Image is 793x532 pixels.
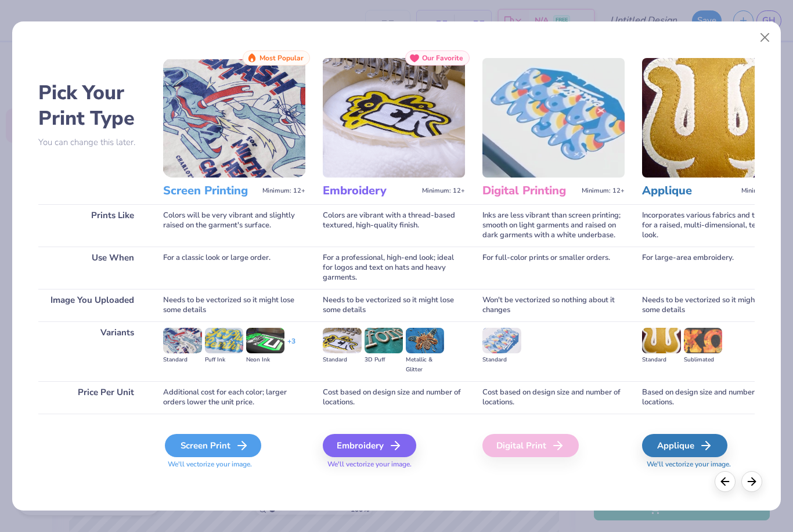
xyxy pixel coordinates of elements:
[482,381,625,414] div: Cost based on design size and number of locations.
[642,328,680,353] img: Standard
[262,187,305,195] span: Minimum: 12+
[365,355,403,365] div: 3D Puff
[323,289,465,321] div: Needs to be vectorized so it might lose some details
[163,355,201,365] div: Standard
[582,187,625,195] span: Minimum: 12+
[642,355,680,365] div: Standard
[38,137,146,147] p: You can change this later.
[642,183,737,198] h3: Applique
[38,381,146,414] div: Price Per Unit
[482,183,577,198] h3: Digital Printing
[38,247,146,289] div: Use When
[323,58,465,178] img: Embroidery
[684,328,722,353] img: Sublimated
[482,204,625,247] div: Inks are less vibrant than screen printing; smooth on light garments and raised on dark garments ...
[38,289,146,321] div: Image You Uploaded
[482,289,625,321] div: Won't be vectorized so nothing about it changes
[287,336,295,356] div: + 3
[482,247,625,289] div: For full-color prints or smaller orders.
[482,58,625,178] img: Digital Printing
[38,204,146,247] div: Prints Like
[259,54,304,62] span: Most Popular
[38,321,146,381] div: Variants
[323,381,465,414] div: Cost based on design size and number of locations.
[205,328,243,353] img: Puff Ink
[323,459,465,469] span: We'll vectorize your image.
[163,204,305,247] div: Colors will be very vibrant and slightly raised on the garment's surface.
[741,187,784,195] span: Minimum: 12+
[406,328,444,353] img: Metallic & Glitter
[642,459,784,469] span: We'll vectorize your image.
[365,328,403,353] img: 3D Puff
[482,328,521,353] img: Standard
[406,355,444,375] div: Metallic & Glitter
[754,27,776,49] button: Close
[205,355,243,365] div: Puff Ink
[163,381,305,414] div: Additional cost for each color; larger orders lower the unit price.
[642,434,727,457] div: Applique
[642,289,784,321] div: Needs to be vectorized so it might lose some details
[323,247,465,289] div: For a professional, high-end look; ideal for logos and text on hats and heavy garments.
[163,183,258,198] h3: Screen Printing
[323,434,416,457] div: Embroidery
[323,183,417,198] h3: Embroidery
[642,58,784,178] img: Applique
[165,434,261,457] div: Screen Print
[684,355,722,365] div: Sublimated
[482,434,579,457] div: Digital Print
[323,204,465,247] div: Colors are vibrant with a thread-based textured, high-quality finish.
[323,355,361,365] div: Standard
[163,247,305,289] div: For a classic look or large order.
[246,355,284,365] div: Neon Ink
[38,80,146,131] h2: Pick Your Print Type
[163,58,305,178] img: Screen Printing
[422,187,465,195] span: Minimum: 12+
[163,289,305,321] div: Needs to be vectorized so it might lose some details
[163,459,305,469] span: We'll vectorize your image.
[323,328,361,353] img: Standard
[482,355,521,365] div: Standard
[642,247,784,289] div: For large-area embroidery.
[642,381,784,414] div: Based on design size and number of locations.
[422,54,463,62] span: Our Favorite
[163,328,201,353] img: Standard
[246,328,284,353] img: Neon Ink
[642,204,784,247] div: Incorporates various fabrics and threads for a raised, multi-dimensional, textured look.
